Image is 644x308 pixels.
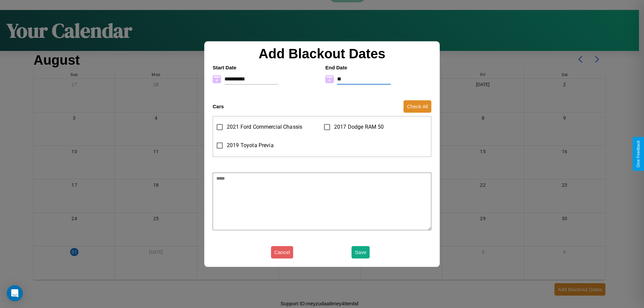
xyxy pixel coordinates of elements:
h4: End Date [325,65,431,70]
div: Give Feedback [636,140,641,168]
h4: Start Date [213,65,319,70]
h4: Cars [213,104,224,109]
h2: Add Blackout Dates [209,46,435,61]
button: Check All [404,100,431,113]
button: Cancel [271,246,293,258]
span: 2021 Ford Commercial Chassis [227,123,302,131]
span: 2017 Dodge RAM 50 [334,123,384,131]
div: Open Intercom Messenger [7,285,23,301]
span: 2019 Toyota Previa [227,141,274,149]
button: Save [352,246,370,258]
